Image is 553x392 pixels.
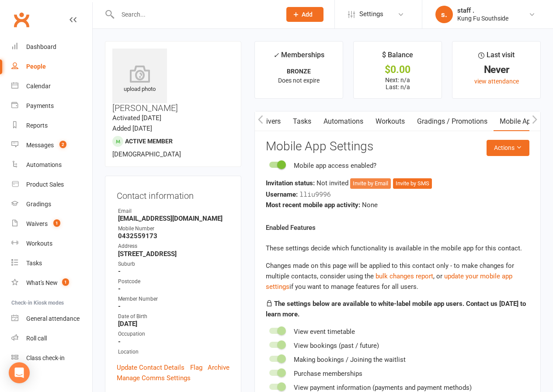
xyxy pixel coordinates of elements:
button: Actions [487,140,529,156]
div: General attendance [26,315,80,322]
span: [DEMOGRAPHIC_DATA] [112,150,181,158]
div: $ Balance [382,49,413,65]
div: s. [435,6,453,23]
span: View event timetable [294,328,355,336]
div: Dashboard [26,43,56,50]
span: Settings [359,4,383,24]
div: Last visit [478,49,515,65]
strong: - [118,267,230,275]
span: , or [376,272,444,280]
a: People [11,57,92,76]
button: Invite by SMS [393,178,432,189]
time: Activated [DATE] [112,114,161,122]
span: 2 [59,141,66,148]
a: What's New1 [11,273,92,293]
a: Tasks [11,253,92,273]
a: Product Sales [11,175,92,194]
div: Suburb [118,260,230,268]
strong: [STREET_ADDRESS] [118,250,230,258]
div: People [26,63,46,70]
div: Workouts [26,240,52,247]
strong: - [118,338,230,346]
h3: Contact information [117,187,230,201]
a: bulk changes report [376,272,433,280]
h3: Mobile App Settings [266,140,529,153]
div: Changes made on this page will be applied to this contact only - to make changes for multiple con... [266,260,529,292]
span: None [362,201,378,209]
div: Mobile Number [118,225,230,233]
a: Clubworx [10,9,32,31]
a: Dashboard [11,37,92,57]
div: Gradings [26,201,51,208]
div: Automations [26,161,62,168]
div: Tasks [26,260,42,267]
div: $0.00 [362,65,434,74]
a: Update Contact Details [117,362,184,373]
a: Roll call [11,329,92,348]
h3: [PERSON_NAME] [112,49,234,113]
div: Mobile app access enabled? [294,160,376,171]
span: lliu9996 [299,190,331,198]
div: Occupation [118,330,230,338]
div: What's New [26,279,58,286]
div: Class check-in [26,354,65,361]
div: upload photo [112,65,167,94]
span: View payment information (payments and payment methods) [294,384,472,392]
span: Add [302,11,313,18]
strong: BRONZE [287,68,311,75]
div: Location [118,348,230,356]
div: Kung Fu Southside [457,14,508,22]
strong: The settings below are available to white-label mobile app users. Contact us [DATE] to learn more. [266,300,526,318]
div: Open Intercom Messenger [9,362,30,383]
i: ✓ [273,51,279,59]
div: Address [118,242,230,250]
p: Next: n/a Last: n/a [362,76,434,90]
a: Payments [11,96,92,116]
a: Manage Comms Settings [117,373,191,383]
div: Not invited [266,178,529,189]
button: Invite by Email [350,178,391,189]
div: Never [460,65,532,74]
a: Tasks [287,111,317,132]
strong: [DATE] [118,320,230,328]
a: Gradings / Promotions [411,111,494,132]
div: Memberships [273,49,324,66]
div: Date of Birth [118,312,230,321]
button: Add [286,7,323,22]
span: View bookings (past / future) [294,342,379,350]
a: Waivers 1 [11,214,92,234]
strong: Most recent mobile app activity: [266,201,360,209]
a: Class kiosk mode [11,348,92,368]
span: Making bookings / Joining the waitlist [294,356,406,364]
a: Messages 2 [11,135,92,155]
a: update your mobile app settings [266,272,512,291]
a: Flag [190,362,202,373]
a: General attendance kiosk mode [11,309,92,329]
span: Does not expire [278,77,320,84]
div: Product Sales [26,181,64,188]
a: Automations [11,155,92,175]
div: Waivers [26,220,48,227]
div: Reports [26,122,48,129]
a: view attendance [474,78,519,85]
a: Automations [317,111,369,132]
div: Roll call [26,335,47,342]
span: Active member [125,138,173,145]
strong: Username: [266,191,298,198]
time: Added [DATE] [112,125,152,132]
div: Email [118,207,230,215]
div: Member Number [118,295,230,303]
div: Postcode [118,278,230,286]
a: Gradings [11,194,92,214]
span: Purchase memberships [294,370,362,378]
input: Search... [115,8,275,21]
strong: Invitation status: [266,179,315,187]
strong: [EMAIL_ADDRESS][DOMAIN_NAME] [118,215,230,222]
strong: - [118,285,230,293]
a: Workouts [11,234,92,253]
a: Waivers [250,111,287,132]
div: Payments [26,102,54,109]
strong: 0432559173 [118,232,230,240]
a: Reports [11,116,92,135]
strong: - [118,302,230,310]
